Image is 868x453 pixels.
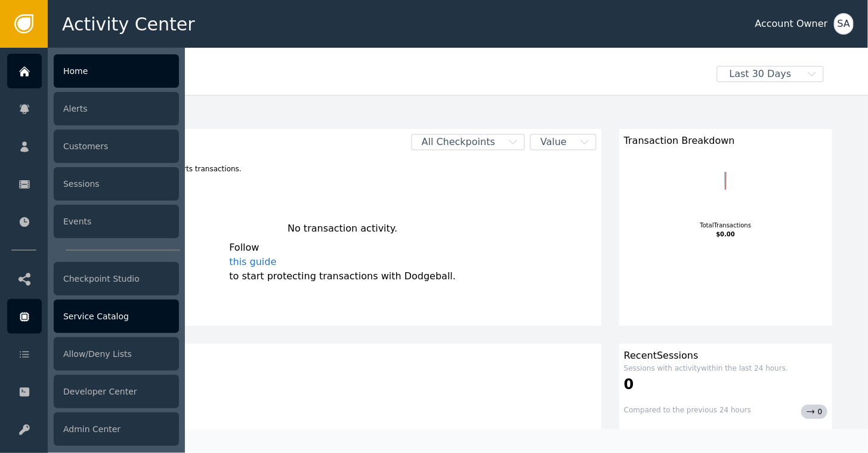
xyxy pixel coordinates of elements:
[411,134,525,150] button: All Checkpoints
[229,255,456,269] a: this guide
[288,223,397,234] span: No transaction activity.
[7,167,179,201] a: Sessions
[7,91,179,126] a: Alerts
[54,412,179,446] div: Admin Center
[54,375,179,408] div: Developer Center
[7,54,179,88] a: Home
[716,231,735,238] tspan: $0.00
[54,167,179,201] div: Sessions
[84,66,708,92] div: Welcome
[54,300,179,333] div: Service Catalog
[7,374,179,409] a: Developer Center
[718,67,804,81] span: Last 30 Days
[54,92,179,125] div: Alerts
[54,130,179,163] div: Customers
[54,262,179,295] div: Checkpoint Studio
[7,129,179,164] a: Customers
[7,337,179,371] a: Allow/Deny Lists
[229,241,456,283] div: Follow to start protecting transactions with Dodgeball.
[624,349,827,363] div: Recent Sessions
[708,66,832,82] button: Last 30 Days
[531,135,576,149] span: Value
[624,374,827,395] div: 0
[62,11,195,38] span: Activity Center
[834,13,854,35] button: SA
[7,299,179,334] a: Service Catalog
[624,405,751,419] div: Compared to the previous 24 hours
[7,261,179,296] a: Checkpoint Studio
[7,412,179,446] a: Admin Center
[530,134,597,150] button: Value
[755,17,828,31] div: Account Owner
[818,406,823,418] span: 0
[54,54,179,88] div: Home
[54,337,179,371] div: Allow/Deny Lists
[89,349,597,363] div: Customers
[699,222,751,229] tspan: Total Transactions
[54,205,179,238] div: Events
[624,134,735,148] span: Transaction Breakdown
[7,204,179,239] a: Events
[412,135,505,149] span: All Checkpoints
[624,363,827,374] div: Sessions with activity within the last 24 hours.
